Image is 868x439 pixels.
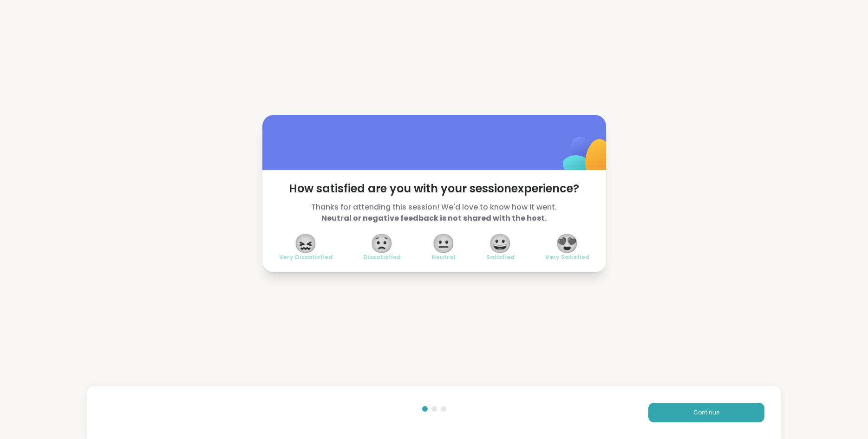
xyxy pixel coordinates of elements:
[279,181,589,196] span: How satisfied are you with your session experience?
[545,254,589,261] span: Very Satisfied
[489,235,512,252] span: 😀
[486,254,515,261] span: Satisfied
[363,254,401,261] span: Dissatisfied
[693,408,719,417] span: Continue
[431,254,456,261] span: Neutral
[321,213,547,223] b: Neutral or negative feedback is not shared with the host.
[648,403,764,422] button: Continue
[279,202,589,224] span: Thanks for attending this session! We'd love to know how it went.
[294,235,317,252] span: 😖
[279,254,333,261] span: Very Dissatisfied
[432,235,455,252] span: 😐
[541,113,633,205] img: ShareWell Logomark
[555,235,579,252] span: 😍
[370,235,393,252] span: 😟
